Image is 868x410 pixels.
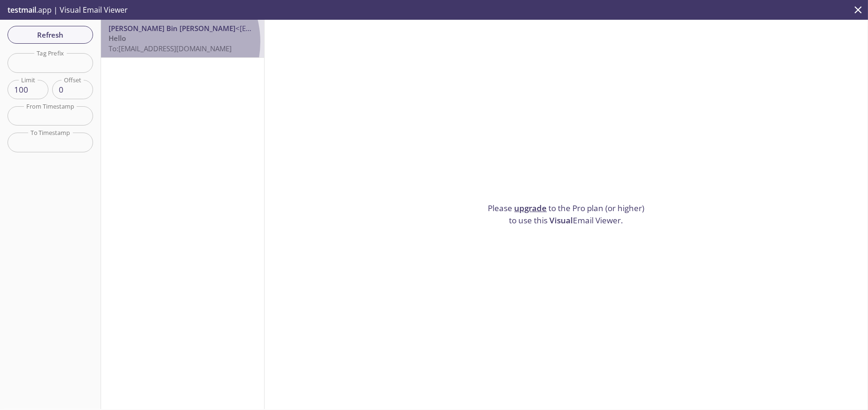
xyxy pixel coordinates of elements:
[101,20,264,58] nav: emails
[109,24,235,33] span: [PERSON_NAME] Bin [PERSON_NAME]
[109,33,126,43] span: Hello
[109,44,232,53] span: To: [EMAIL_ADDRESS][DOMAIN_NAME]
[8,26,93,44] button: Refresh
[8,5,36,15] span: testmail
[235,24,357,33] span: <[EMAIL_ADDRESS][DOMAIN_NAME]>
[550,215,573,226] span: Visual
[484,202,649,226] p: Please to the Pro plan (or higher) to use this Email Viewer.
[15,29,86,41] span: Refresh
[101,20,264,57] div: [PERSON_NAME] Bin [PERSON_NAME]<[EMAIL_ADDRESS][DOMAIN_NAME]>HelloTo:[EMAIL_ADDRESS][DOMAIN_NAME]
[515,203,547,213] a: upgrade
